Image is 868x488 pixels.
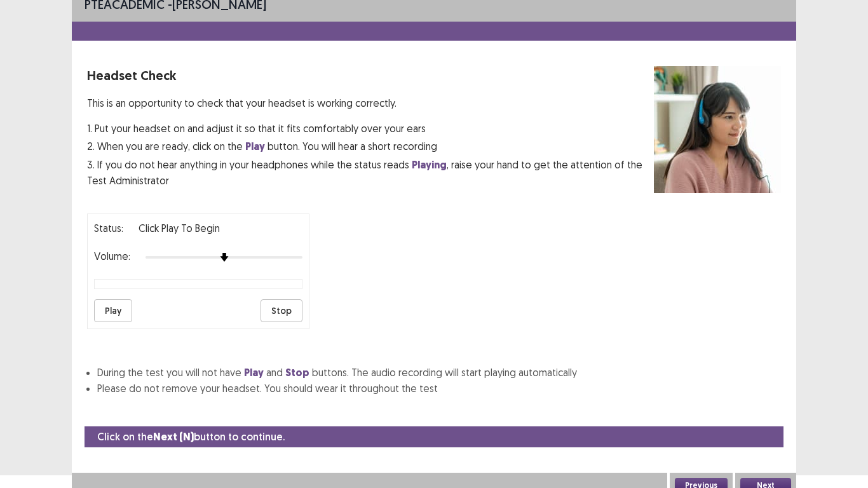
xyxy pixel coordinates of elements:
[87,66,654,85] p: Headset Check
[285,366,309,379] strong: Stop
[97,381,781,396] li: Please do not remove your headset. You should wear it throughout the test
[153,430,194,444] strong: Next (N)
[87,139,654,154] p: 2. When you are ready, click on the button. You will hear a short recording
[87,121,654,136] p: 1. Put your headset on and adjust it so that it fits comfortably over your ears
[87,95,654,111] p: This is an opportunity to check that your headset is working correctly.
[94,299,132,322] button: Play
[94,220,123,236] p: Status:
[654,66,781,193] img: headset test
[412,158,447,172] strong: Playing
[220,253,229,262] img: arrow-thumb
[244,366,264,379] strong: Play
[97,429,285,445] p: Click on the button to continue.
[87,157,654,188] p: 3. If you do not hear anything in your headphones while the status reads , raise your hand to get...
[97,365,781,381] li: During the test you will not have and buttons. The audio recording will start playing automatically
[245,140,265,153] strong: Play
[139,220,220,236] p: Click Play to Begin
[261,299,302,322] button: Stop
[94,248,130,264] p: Volume:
